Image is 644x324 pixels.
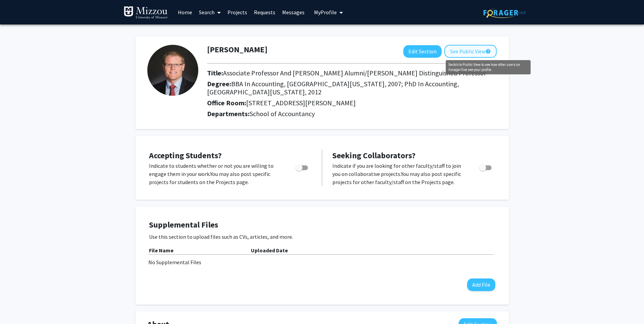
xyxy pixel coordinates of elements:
h2: Office Room: [207,99,497,107]
a: Projects [224,0,251,24]
h2: Title: [207,69,497,77]
p: Indicate to students whether or not you are willing to engage them in your work. You may also pos... [149,162,283,186]
div: Toggle [293,162,312,172]
b: File Name [149,247,173,254]
img: ForagerOne Logo [483,7,526,18]
a: Search [196,0,224,24]
div: Switch to Public View to see how other users on ForagerOne see your profile. [446,60,531,74]
img: University of Missouri Logo [124,6,168,20]
a: Requests [251,0,279,24]
div: No Supplemental Files [148,258,496,266]
iframe: Chat [5,293,29,319]
h4: Supplemental Files [149,220,495,230]
span: Accepting Students? [149,150,222,161]
span: BBA In Accounting, [GEOGRAPHIC_DATA][US_STATE], 2007; PhD In Accounting, [GEOGRAPHIC_DATA][US_STA... [207,79,459,96]
span: My Profile [314,9,337,16]
mat-icon: help [485,47,491,55]
div: Toggle [477,162,495,172]
span: Seeking Collaborators? [332,150,416,161]
h1: [PERSON_NAME] [207,45,268,55]
button: See Public View [444,45,497,58]
p: Indicate if you are looking for other faculty/staff to join you on collaborative projects. You ma... [332,162,466,186]
span: [STREET_ADDRESS][PERSON_NAME] [246,98,356,107]
button: Edit Section [403,45,442,58]
img: Profile Picture [147,45,198,96]
button: Add File [467,278,495,291]
h2: Degree: [207,80,497,96]
b: Uploaded Date [251,247,288,254]
h2: Departments: [202,110,502,118]
a: Messages [279,0,308,24]
span: Associate Professor And [PERSON_NAME] Alumni/[PERSON_NAME] Distinguished Professor [223,69,486,77]
span: School of Accountancy [250,109,315,118]
p: Use this section to upload files such as CVs, articles, and more. [149,233,495,241]
a: Home [174,0,196,24]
